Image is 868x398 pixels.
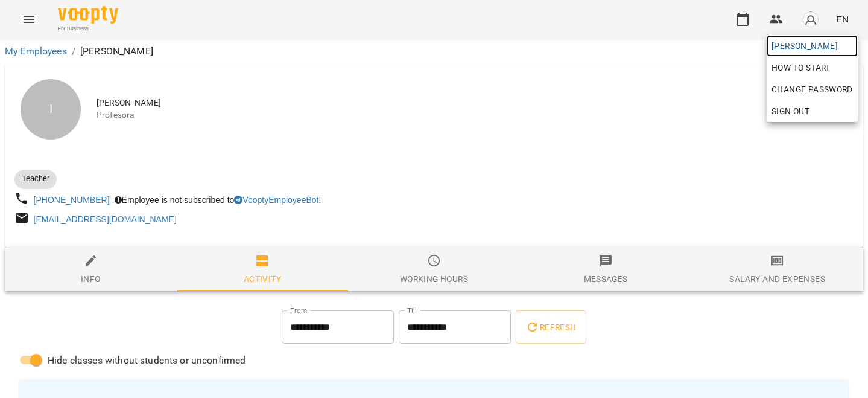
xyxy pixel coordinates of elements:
a: [PERSON_NAME] [767,35,858,57]
button: Sign Out [767,100,858,122]
a: How to start [767,57,835,79]
span: Change Password [771,82,853,97]
span: Sign Out [771,104,809,118]
span: How to start [771,60,831,75]
span: [PERSON_NAME] [771,39,853,53]
a: Change Password [767,79,858,100]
